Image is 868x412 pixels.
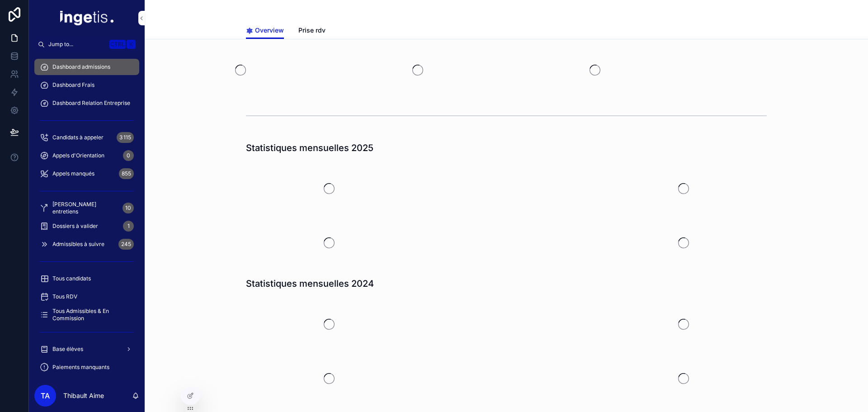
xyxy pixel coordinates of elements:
span: Dashboard Relation Entreprise [52,99,130,107]
div: 855 [119,168,134,179]
span: Jump to... [48,41,106,48]
span: Appels d'Orientation [52,152,104,159]
a: Base élèves [34,341,139,357]
a: Tous candidats [34,270,139,287]
a: Dashboard Frais [34,77,139,93]
span: Paiements manquants [52,364,109,371]
span: K [127,41,135,48]
a: Tous Admissibles & En Commission [34,307,139,323]
a: Paiements manquants [34,359,139,375]
span: Base élèves [52,346,83,353]
span: TA [41,390,50,401]
h1: Statistiques mensuelles 2024 [246,277,374,290]
a: Overview [246,22,284,39]
span: [PERSON_NAME] entretiens [52,201,119,215]
div: 10 [123,203,134,213]
h1: Statistiques mensuelles 2025 [246,142,373,154]
a: Admissibles à suivre245 [34,236,139,252]
span: Dashboard Frais [52,81,94,89]
a: Dashboard Relation Entreprise [34,95,139,111]
a: Appels manqués855 [34,166,139,182]
div: 1 [123,221,134,232]
span: Tous RDV [52,293,77,300]
span: Dossiers à valider [52,223,98,230]
div: 245 [118,239,134,250]
span: Overview [255,26,284,35]
p: Thibault Aime [63,391,104,400]
a: Candidats à appeler3 115 [34,129,139,146]
div: 3 115 [117,132,134,143]
span: Tous Admissibles & En Commission [52,308,130,322]
span: Ctrl [109,40,126,49]
span: Prise rdv [298,26,325,35]
a: Dossiers à valider1 [34,218,139,234]
a: Appels d'Orientation0 [34,147,139,164]
span: Dashboard admissions [52,63,110,71]
button: Jump to...CtrlK [34,36,139,52]
a: [PERSON_NAME] entretiens10 [34,200,139,216]
div: scrollable content [29,52,145,379]
a: Prise rdv [298,22,325,40]
span: Tous candidats [52,275,91,282]
a: Dashboard admissions [34,59,139,75]
a: Tous RDV [34,289,139,305]
span: Appels manqués [52,170,94,177]
img: App logo [60,11,113,25]
div: 0 [123,150,134,161]
span: Admissibles à suivre [52,241,104,248]
span: Candidats à appeler [52,134,104,141]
